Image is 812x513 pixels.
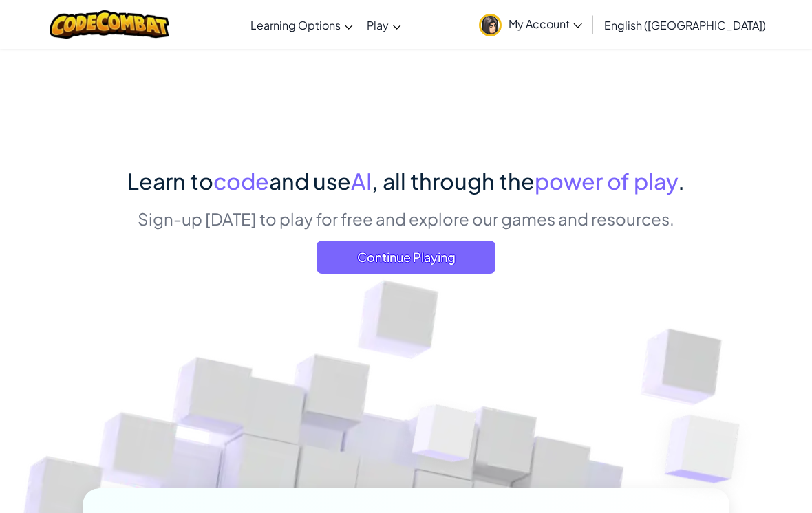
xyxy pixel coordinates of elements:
img: avatar [479,14,502,36]
span: AI [351,167,372,195]
span: power of play [535,167,678,195]
span: . [678,167,685,195]
span: My Account [509,17,582,31]
img: Overlap cubes [375,367,515,511]
p: Sign-up [DATE] to play for free and explore our games and resources. [127,207,685,230]
a: Continue Playing [317,241,495,274]
span: Learning Options [250,18,341,32]
img: CodeCombat logo [50,10,170,39]
a: Learning Options [244,6,360,43]
span: Play [367,18,389,32]
span: and use [269,167,351,195]
a: English ([GEOGRAPHIC_DATA]) [597,6,773,43]
span: Learn to [127,167,213,195]
span: English ([GEOGRAPHIC_DATA]) [604,18,766,32]
span: , all through the [372,167,535,195]
a: My Account [472,3,589,46]
span: code [213,167,269,195]
a: Play [360,6,408,43]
